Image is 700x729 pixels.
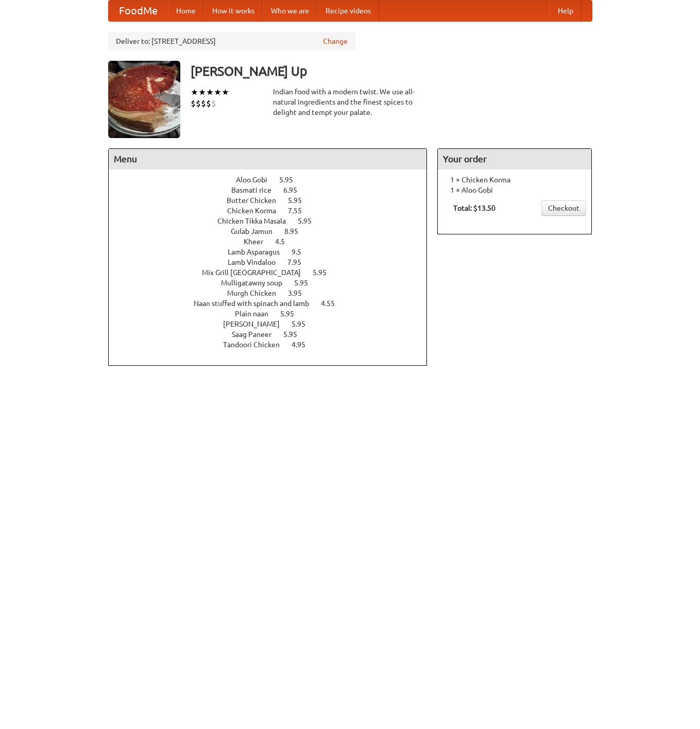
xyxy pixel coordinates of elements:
[228,248,290,256] span: Lamb Asparagus
[194,299,319,308] span: Naan stuffed with spinach and lamb
[273,87,428,117] div: Indian food with a modern twist. We use all-natural ingredients and the finest spices to delight ...
[196,98,201,109] li: $
[217,217,331,225] a: Chicken Tikka Masala 5.95
[236,176,278,184] span: Aloo Gobi
[227,289,321,297] a: Murgh Chicken 3.95
[202,268,311,277] span: Mix Grill [GEOGRAPHIC_DATA]
[168,1,204,21] a: Home
[292,320,316,328] span: 5.95
[275,238,295,246] span: 4.5
[232,330,316,338] a: Saag Paneer 5.95
[223,320,290,328] span: [PERSON_NAME]
[228,258,286,266] span: Lamb Vindaloo
[223,341,290,349] span: Tandoori Chicken
[231,227,283,235] span: Gulab Jamun
[288,196,312,205] span: 5.95
[228,258,320,266] a: Lamb Vindaloo 7.95
[227,196,286,205] span: Butter Chicken
[211,98,216,109] li: $
[227,289,286,297] span: Murgh Chicken
[321,299,345,308] span: 4.55
[201,98,206,109] li: $
[191,61,592,81] h3: [PERSON_NAME] Up
[288,207,312,215] span: 7.55
[294,279,318,287] span: 5.95
[198,87,206,98] li: ★
[191,87,198,98] li: ★
[453,204,496,212] b: Total: $13.50
[317,1,379,21] a: Recipe videos
[236,176,312,184] a: Aloo Gobi 5.95
[292,248,312,256] span: 9.5
[323,36,348,46] a: Change
[221,87,229,98] li: ★
[227,207,321,215] a: Chicken Korma 7.55
[244,238,274,246] span: Kheer
[221,279,327,287] a: Mulligatawny soup 5.95
[204,1,263,21] a: How it works
[231,186,316,194] a: Basmati rice 6.95
[223,341,325,349] a: Tandoori Chicken 4.95
[235,310,279,318] span: Plain naan
[298,217,322,225] span: 5.95
[280,310,304,318] span: 5.95
[206,87,214,98] li: ★
[443,185,586,195] li: 1 × Aloo Gobi
[223,320,325,328] a: [PERSON_NAME] 5.95
[206,98,211,109] li: $
[279,176,303,184] span: 5.95
[191,98,196,109] li: $
[227,196,321,205] a: Butter Chicken 5.95
[231,186,282,194] span: Basmati rice
[231,227,317,235] a: Gulab Jamun 8.95
[550,1,582,21] a: Help
[108,61,180,138] img: angular.jpg
[228,248,320,256] a: Lamb Asparagus 9.5
[221,279,293,287] span: Mulligatawny soup
[541,200,586,216] a: Checkout
[217,217,296,225] span: Chicken Tikka Masala
[263,1,317,21] a: Who we are
[227,207,286,215] span: Chicken Korma
[288,289,312,297] span: 3.95
[443,175,586,185] li: 1 × Chicken Korma
[438,149,591,169] h4: Your order
[244,238,304,246] a: Kheer 4.5
[214,87,221,98] li: ★
[202,268,346,277] a: Mix Grill [GEOGRAPHIC_DATA] 5.95
[109,149,427,169] h4: Menu
[283,330,308,338] span: 5.95
[292,341,316,349] span: 4.95
[194,299,354,308] a: Naan stuffed with spinach and lamb 4.55
[108,32,355,50] div: Deliver to: [STREET_ADDRESS]
[313,268,337,277] span: 5.95
[283,186,308,194] span: 6.95
[287,258,312,266] span: 7.95
[284,227,309,235] span: 8.95
[235,310,313,318] a: Plain naan 5.95
[109,1,168,21] a: FoodMe
[232,330,282,338] span: Saag Paneer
